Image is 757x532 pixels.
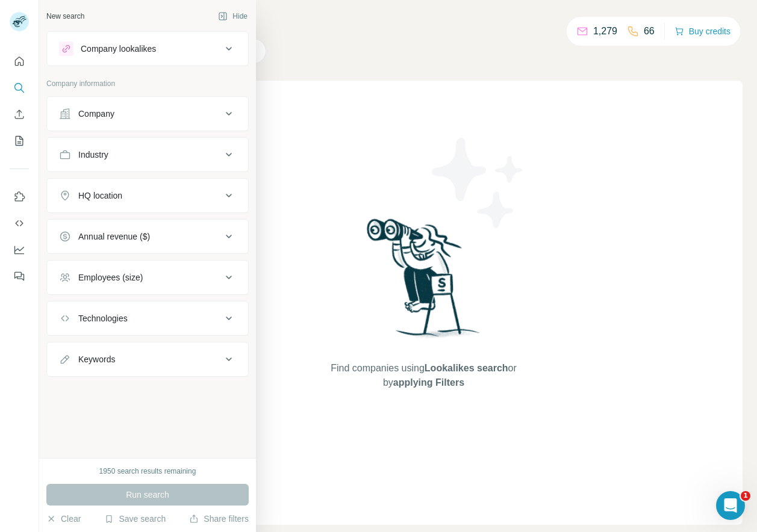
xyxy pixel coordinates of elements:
[361,215,487,350] img: Surfe Illustration - Woman searching with binoculars
[78,271,143,283] div: Employees (size)
[189,513,249,525] button: Share filters
[593,24,617,39] p: 1,279
[10,186,29,208] button: Use Surfe on LinkedIn
[104,513,166,525] button: Save search
[327,361,520,390] span: Find companies using or by
[674,23,731,40] button: Buy credits
[425,363,508,373] span: Lookalikes search
[10,77,29,99] button: Search
[78,190,122,202] div: HQ location
[78,149,108,161] div: Industry
[105,14,743,31] h4: Search
[741,491,750,501] span: 1
[424,129,532,237] img: Surfe Illustration - Stars
[10,51,29,72] button: Quick start
[10,212,29,234] button: Use Surfe API
[99,466,196,477] div: 1950 search results remaining
[10,130,29,152] button: My lists
[716,491,745,520] iframe: Intercom live chat
[10,239,29,261] button: Dashboard
[47,263,248,292] button: Employees (size)
[47,140,248,169] button: Industry
[210,7,256,25] button: Hide
[46,11,84,22] div: New search
[10,104,29,125] button: Enrich CSV
[10,265,29,287] button: Feedback
[47,99,248,128] button: Company
[47,181,248,210] button: HQ location
[78,108,114,120] div: Company
[47,222,248,251] button: Annual revenue ($)
[47,345,248,374] button: Keywords
[78,312,128,324] div: Technologies
[78,230,150,243] div: Annual revenue ($)
[81,43,156,55] div: Company lookalikes
[46,78,249,89] p: Company information
[46,513,81,525] button: Clear
[393,377,464,388] span: applying Filters
[78,353,115,365] div: Keywords
[47,34,248,63] button: Company lookalikes
[644,24,655,39] p: 66
[47,304,248,333] button: Technologies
